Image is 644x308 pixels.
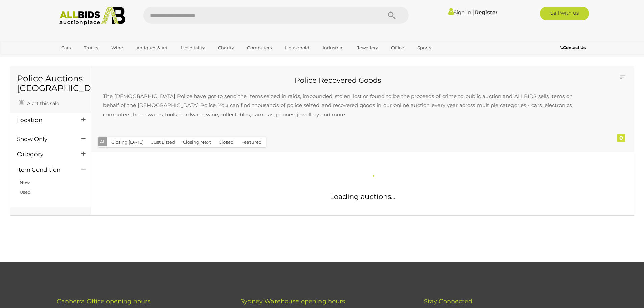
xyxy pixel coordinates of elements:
span: | [472,8,474,16]
a: Industrial [318,42,348,53]
a: Register [475,9,497,16]
a: New [20,180,30,185]
a: Charity [214,42,238,53]
a: Wine [107,42,127,53]
button: Closed [215,137,238,147]
a: Used [20,189,31,195]
a: Household [281,42,314,53]
img: Allbids.com.au [56,7,129,25]
a: Computers [243,42,276,53]
a: [GEOGRAPHIC_DATA] [57,53,114,65]
a: Sell with us [540,7,589,20]
p: The [DEMOGRAPHIC_DATA] Police have got to send the items seized in raids, impounded, stolen, lost... [96,85,579,126]
h4: Item Condition [17,167,71,173]
button: Just Listed [147,137,179,147]
span: Alert this sale [25,100,59,106]
a: Alert this sale [17,98,61,108]
button: Closing Next [179,137,215,147]
a: Trucks [79,42,102,53]
a: Antiques & Art [132,42,172,53]
h1: Police Auctions [GEOGRAPHIC_DATA] [17,74,84,93]
a: Sign In [448,9,471,16]
button: All [98,137,108,147]
div: 0 [617,134,625,142]
button: Search [375,7,409,24]
h4: Show Only [17,136,71,142]
b: Contact Us [560,45,586,50]
span: Stay Connected [424,298,472,305]
a: Sports [413,42,435,53]
h2: Police Recovered Goods [96,76,579,84]
h4: Location [17,117,71,123]
span: Canberra Office opening hours [57,298,150,305]
span: Loading auctions... [330,192,395,201]
a: Office [387,42,408,53]
a: Contact Us [560,44,587,51]
button: Closing [DATE] [107,137,148,147]
h4: Category [17,151,71,158]
button: Featured [237,137,266,147]
span: Sydney Warehouse opening hours [240,298,345,305]
a: Jewellery [353,42,382,53]
a: Hospitality [176,42,209,53]
a: Cars [57,42,75,53]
